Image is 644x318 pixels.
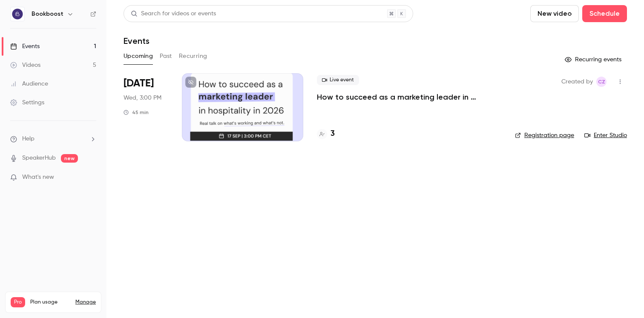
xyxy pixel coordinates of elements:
h1: Events [124,36,149,46]
span: [DATE] [124,77,154,90]
a: Manage [75,299,96,306]
iframe: Noticeable Trigger [86,174,96,181]
div: Sep 17 Wed, 3:00 PM (Europe/Stockholm) [124,73,168,141]
a: Registration page [515,131,574,140]
img: Bookboost [11,7,24,21]
div: Settings [10,98,44,107]
div: Events [10,42,40,51]
span: Casey Zhang [596,77,607,87]
span: Created by [561,77,593,87]
button: Upcoming [124,49,153,63]
div: 45 min [124,109,149,116]
span: Pro [11,297,25,307]
span: Wed, 3:00 PM [124,94,161,102]
a: SpeakerHub [22,154,56,163]
h6: Bookboost [32,10,63,18]
span: new [61,154,78,163]
li: help-dropdown-opener [10,135,96,143]
span: Plan usage [30,299,70,306]
span: What's new [22,173,54,182]
button: Schedule [582,5,627,22]
h4: 3 [331,128,335,140]
a: Enter Studio [584,131,627,140]
div: Videos [10,61,40,69]
div: Search for videos or events [131,9,216,18]
a: 3 [317,128,335,140]
button: Recurring [179,49,207,63]
a: How to succeed as a marketing leader in hospitality in [DATE]? [317,92,501,102]
span: Live event [317,75,359,85]
button: Recurring events [561,53,627,66]
span: Help [22,135,34,143]
div: Audience [10,80,48,88]
button: Past [160,49,172,63]
span: CZ [598,77,605,87]
button: New video [530,5,579,22]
